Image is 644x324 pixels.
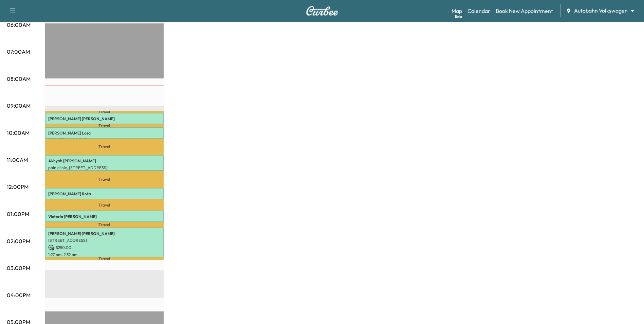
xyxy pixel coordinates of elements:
[48,198,160,203] p: [STREET_ADDRESS]
[48,245,160,251] p: $ 250.00
[48,137,160,143] p: [STREET_ADDRESS]
[7,129,30,137] p: 10:00AM
[48,158,160,164] p: Akhyah [PERSON_NAME]
[48,231,160,236] p: [PERSON_NAME] [PERSON_NAME]
[48,116,160,122] p: [PERSON_NAME] [PERSON_NAME]
[48,130,160,136] p: [PERSON_NAME] Losa
[7,102,31,110] p: 09:00AM
[7,156,28,164] p: 11:00AM
[7,21,31,29] p: 06:00AM
[48,123,160,128] p: [STREET_ADDRESS][PERSON_NAME]
[306,6,338,16] img: Curbee Logo
[7,237,30,245] p: 02:00PM
[7,48,30,56] p: 07:00AM
[467,7,490,15] a: Calendar
[48,165,160,170] p: pain clinic, [STREET_ADDRESS]
[48,191,160,197] p: [PERSON_NAME] Rota
[45,199,164,211] p: Travel
[48,214,160,219] p: Victoria [PERSON_NAME]
[496,7,553,15] a: Book New Appointment
[7,291,31,299] p: 04:00PM
[7,264,30,272] p: 03:00PM
[48,252,160,257] p: 1:27 pm - 2:32 pm
[45,111,164,113] p: Travel
[7,183,29,191] p: 12:00PM
[452,7,462,15] a: MapBeta
[48,238,160,243] p: [STREET_ADDRESS]
[574,7,628,15] span: Autobahn Volkswagen
[455,14,462,19] div: Beta
[45,222,164,228] p: Travel
[45,124,164,127] p: Travel
[7,210,29,218] p: 01:00PM
[45,139,164,155] p: Travel
[45,257,164,260] p: Travel
[7,75,31,83] p: 08:00AM
[48,221,160,226] p: [STREET_ADDRESS]
[45,171,164,188] p: Travel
